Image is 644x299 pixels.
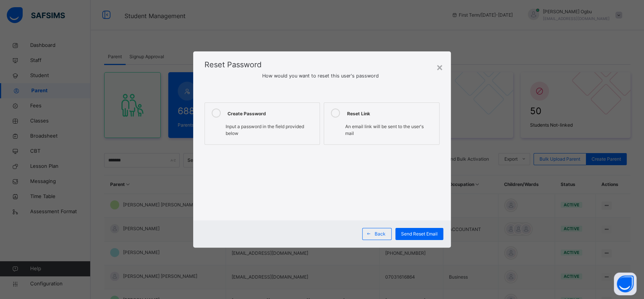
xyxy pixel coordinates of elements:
span: An email link will be sent to the user's mail [345,124,423,136]
span: Input a password in the field provided below [226,124,304,136]
span: Send Reset Email [401,231,438,237]
span: Reset Password [204,60,261,69]
span: How would you want to reset this user's password [204,72,440,79]
div: × [436,59,443,75]
div: Reset Link [347,108,435,118]
button: Open asap [614,273,636,295]
div: Create Password [227,108,316,118]
span: Back [375,231,386,237]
